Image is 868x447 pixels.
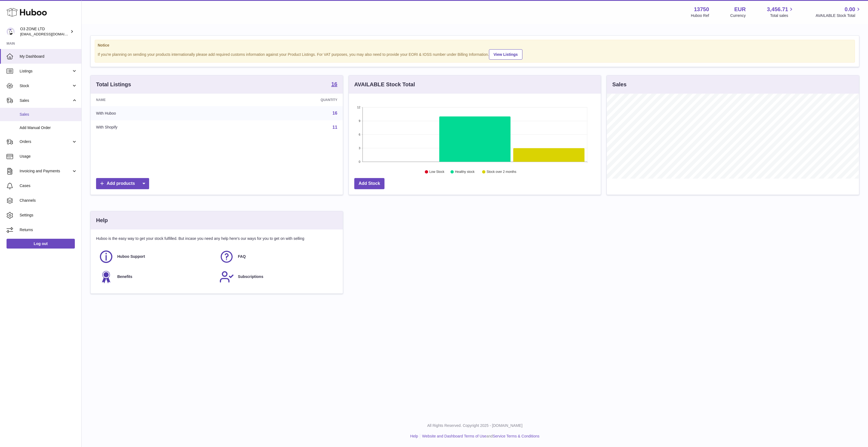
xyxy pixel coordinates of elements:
[98,48,852,60] div: If you're planning on sending your products internationally please add required customs informati...
[238,274,263,279] span: Subscriptions
[767,6,788,13] span: 3,456.71
[91,120,227,134] td: With Shopify
[20,54,77,59] span: My Dashboard
[493,434,540,438] a: Service Terms & Conditions
[20,112,77,117] span: Sales
[354,81,415,88] h3: AVAILABLE Stock Total
[357,106,360,109] text: 12
[20,32,80,36] span: [EMAIL_ADDRESS][DOMAIN_NAME]
[96,178,149,189] a: Add products
[331,81,337,87] strong: 16
[691,13,709,18] div: Huboo Ref
[20,98,72,103] span: Sales
[99,249,214,264] a: Huboo Support
[7,27,15,36] img: internalAdmin-13750@internal.huboo.com
[98,43,852,48] strong: Notice
[219,249,334,264] a: FAQ
[359,146,360,150] text: 3
[487,170,516,174] text: Stock over 2 months
[767,6,795,18] a: 3,456.71 Total sales
[331,81,337,88] a: 16
[730,13,746,18] div: Currency
[20,154,77,159] span: Usage
[333,125,337,130] a: 11
[20,227,77,232] span: Returns
[845,6,855,13] span: 0.00
[96,217,108,224] h3: Help
[96,81,131,88] h3: Total Listings
[612,81,626,88] h3: Sales
[91,94,227,106] th: Name
[694,6,709,13] strong: 13750
[359,133,360,136] text: 6
[238,254,246,259] span: FAQ
[20,139,72,144] span: Orders
[815,13,861,18] span: AVAILABLE Stock Total
[20,125,77,130] span: Add Manual Order
[20,198,77,203] span: Channels
[410,434,418,438] a: Help
[333,111,337,115] a: 16
[99,270,214,284] a: Benefits
[20,169,72,174] span: Invoicing and Payments
[91,106,227,120] td: With Huboo
[815,6,861,18] a: 0.00 AVAILABLE Stock Total
[359,160,360,163] text: 0
[96,236,337,241] p: Huboo is the easy way to get your stock fulfilled. But incase you need any help here's our ways f...
[117,274,132,279] span: Benefits
[7,239,75,249] a: Log out
[20,213,77,218] span: Settings
[359,119,360,123] text: 9
[20,69,72,74] span: Listings
[86,423,864,428] p: All Rights Reserved. Copyright 2025 - [DOMAIN_NAME]
[219,270,334,284] a: Subscriptions
[420,434,539,439] li: and
[489,49,522,60] a: View Listings
[422,434,486,438] a: Website and Dashboard Terms of Use
[20,83,72,88] span: Stock
[429,170,445,174] text: Low Stock
[117,254,145,259] span: Huboo Support
[734,6,746,13] strong: EUR
[227,94,343,106] th: Quantity
[354,178,384,189] a: Add Stock
[770,13,794,18] span: Total sales
[20,183,77,188] span: Cases
[20,26,69,37] div: O3 ZONE LTD
[455,170,475,174] text: Healthy stock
